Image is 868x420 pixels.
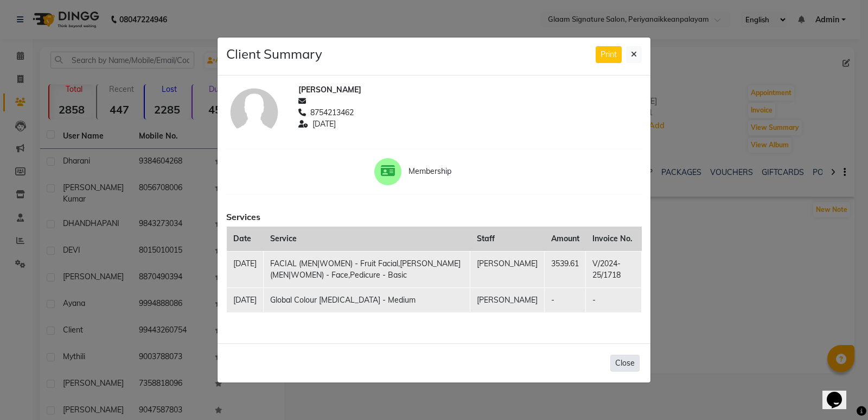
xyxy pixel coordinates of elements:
h4: Client Summary [226,46,322,62]
td: [DATE] [227,251,264,287]
button: Close [610,355,640,372]
td: [PERSON_NAME] [470,287,545,312]
th: Invoice No. [586,227,642,252]
td: 3539.61 [545,251,586,287]
iframe: chat widget [822,377,857,409]
th: Amount [545,227,586,252]
td: [DATE] [227,287,264,312]
span: [PERSON_NAME] [298,84,361,96]
td: FACIAL (MEN|WOMEN) - Fruit Facial,[PERSON_NAME] (MEN|WOMEN) - Face,Pedicure - Basic [264,251,470,287]
span: 8754213462 [310,107,354,118]
button: Print [596,46,622,63]
span: Membership [409,166,494,177]
td: V/2024-25/1718 [586,251,642,287]
td: - [545,287,586,312]
th: Staff [470,227,545,252]
span: [DATE] [312,118,336,130]
td: [PERSON_NAME] [470,251,545,287]
td: Global Colour [MEDICAL_DATA] - Medium [264,287,470,312]
h6: Services [226,212,642,222]
th: Date [227,227,264,252]
td: - [586,287,642,312]
th: Service [264,227,470,252]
